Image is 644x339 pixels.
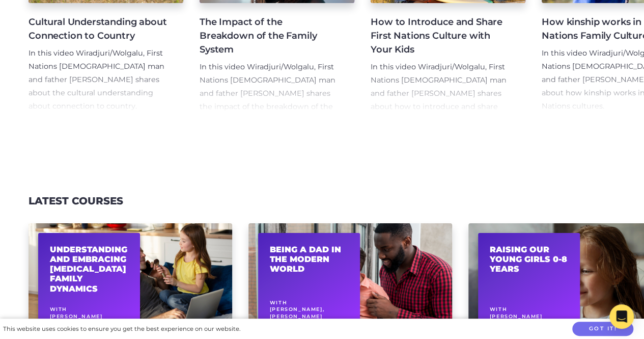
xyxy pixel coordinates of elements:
h2: Understanding and Embracing [MEDICAL_DATA] Family Dynamics [50,245,129,294]
div: This website uses cookies to ensure you get the best experience on our website. [3,324,240,334]
span: [PERSON_NAME], [PERSON_NAME] [270,306,324,319]
h4: Cultural Understanding about Connection to Country [29,15,167,43]
span: With [490,306,507,312]
div: Open Intercom Messenger [609,304,634,329]
p: In this video Wiradjuri/Wolgalu, First Nations [DEMOGRAPHIC_DATA] man and father [PERSON_NAME] sh... [200,61,338,127]
span: With [270,300,287,305]
p: In this video Wiradjuri/Wolgalu, First Nations [DEMOGRAPHIC_DATA] man and father [PERSON_NAME] sh... [29,47,167,113]
h2: Being a Dad in the Modern World [270,245,349,274]
span: [PERSON_NAME] [490,314,543,319]
h2: Raising Our Young Girls 0-8 Years [490,245,569,274]
span: With [50,306,67,312]
h4: The Impact of the Breakdown of the Family System [200,15,338,57]
span: [PERSON_NAME] [50,314,103,319]
h3: Latest Courses [29,195,123,207]
button: Got it! [572,322,633,336]
h4: How to Introduce and Share First Nations Culture with Your Kids [371,15,509,57]
p: In this video Wiradjuri/Wolgalu, First Nations [DEMOGRAPHIC_DATA] man and father [PERSON_NAME] sh... [371,61,509,127]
